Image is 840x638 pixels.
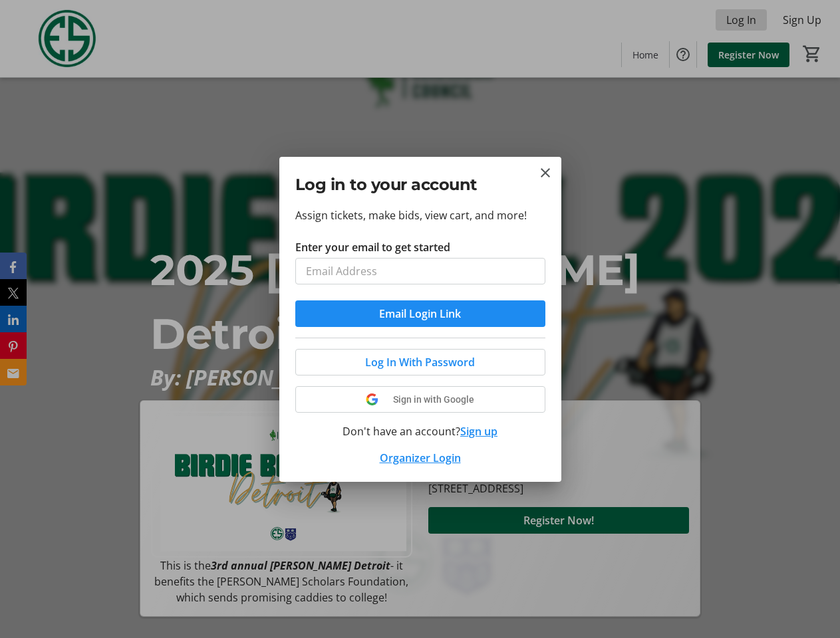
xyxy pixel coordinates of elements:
[295,173,545,197] h2: Log in to your account
[295,349,545,375] button: Log In With Password
[380,451,461,465] a: Organizer Login
[365,354,475,370] span: Log In With Password
[460,423,497,439] button: Sign up
[537,165,553,181] button: Close
[295,239,450,255] label: Enter your email to get started
[295,386,545,413] button: Sign in with Google
[295,207,545,223] p: Assign tickets, make bids, view cart, and more!
[295,300,545,327] button: Email Login Link
[379,306,461,322] span: Email Login Link
[295,258,545,284] input: Email Address
[393,394,474,405] span: Sign in with Google
[295,423,545,439] div: Don't have an account?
